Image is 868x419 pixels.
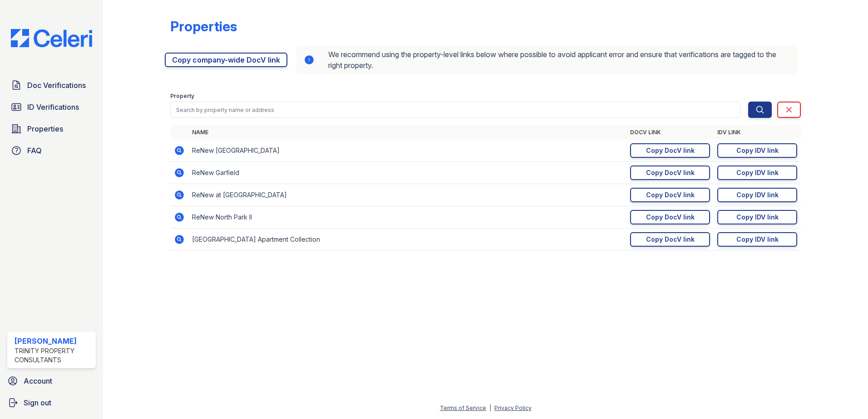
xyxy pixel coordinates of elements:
div: Copy IDV link [736,235,779,244]
a: Account [4,372,99,390]
a: ID Verifications [7,98,96,116]
span: FAQ [27,145,42,156]
input: Search by property name or address [170,102,741,118]
div: | [489,404,491,411]
div: Copy IDV link [736,190,779,200]
span: Account [24,375,52,386]
th: Name [188,125,626,140]
a: Copy DocV link [630,232,710,247]
td: ReNew [GEOGRAPHIC_DATA] [188,140,626,162]
td: ReNew at [GEOGRAPHIC_DATA] [188,184,626,206]
a: Copy DocV link [630,210,710,224]
div: Trinity Property Consultants [15,346,92,365]
td: [GEOGRAPHIC_DATA] Apartment Collection [188,229,626,251]
a: Copy DocV link [630,188,710,202]
img: CE_Logo_Blue-a8612792a0a2168367f1c8372b55b34899dd931a85d93a1a3d3e32e68fde9ad4.png [4,29,99,47]
a: Copy DocV link [630,143,710,158]
div: Copy IDV link [736,146,779,155]
a: Copy IDV link [717,143,797,158]
a: Sign out [4,394,99,412]
div: We recommend using the property-level links below where possible to avoid applicant error and ens... [296,45,797,74]
a: Copy DocV link [630,166,710,180]
a: Doc Verifications [7,76,96,94]
a: Privacy Policy [494,404,532,411]
th: DocV Link [626,125,714,140]
a: Properties [7,120,96,138]
span: Doc Verifications [27,80,86,91]
div: Copy DocV link [646,213,695,222]
a: Copy company-wide DocV link [165,53,287,67]
span: Properties [27,123,63,134]
td: ReNew North Park II [188,206,626,229]
a: FAQ [7,141,96,160]
label: Property [170,93,194,100]
div: Copy DocV link [646,146,695,155]
a: Copy IDV link [717,188,797,202]
div: Copy DocV link [646,190,695,200]
a: Copy IDV link [717,232,797,247]
div: Copy DocV link [646,168,695,177]
a: Copy IDV link [717,210,797,224]
div: [PERSON_NAME] [15,336,92,346]
div: Copy DocV link [646,235,695,244]
div: Copy IDV link [736,213,779,222]
a: Terms of Service [440,404,486,411]
span: ID Verifications [27,102,79,112]
th: IDV Link [714,125,801,140]
div: Properties [170,18,237,34]
span: Sign out [24,397,51,408]
td: ReNew Garfield [188,162,626,184]
div: Copy IDV link [736,168,779,177]
a: Copy IDV link [717,166,797,180]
